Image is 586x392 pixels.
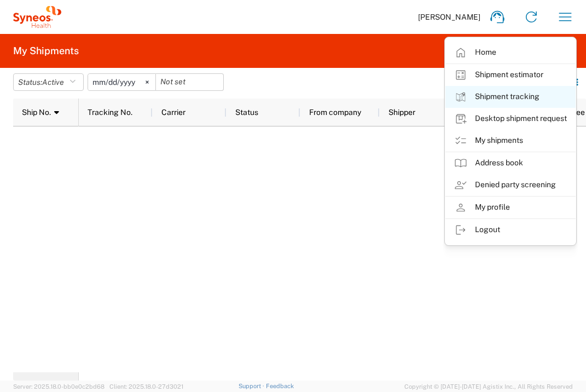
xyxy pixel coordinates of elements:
[445,42,576,64] a: Home
[13,44,79,57] h2: My Shipments
[22,108,51,117] span: Ship No.
[445,64,576,86] a: Shipment estimator
[266,383,294,389] a: Feedback
[445,130,576,152] a: My shipments
[13,383,105,390] span: Server: 2025.18.0-bb0e0c2bd68
[239,383,266,389] a: Support
[404,382,573,391] span: Copyright © [DATE]-[DATE] Agistix Inc., All Rights Reserved
[13,73,84,91] button: Status:Active
[156,74,223,90] input: Not set
[161,108,185,117] span: Carrier
[445,108,576,130] a: Desktop shipment request
[445,197,576,218] a: My profile
[88,74,155,90] input: Not set
[309,108,361,117] span: From company
[109,383,183,390] span: Client: 2025.18.0-27d3021
[445,219,576,241] a: Logout
[418,12,480,22] span: [PERSON_NAME]
[42,78,64,87] span: Active
[445,174,576,196] a: Denied party screening
[235,108,258,117] span: Status
[445,86,576,108] a: Shipment tracking
[445,152,576,174] a: Address book
[88,108,132,117] span: Tracking No.
[388,108,415,117] span: Shipper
